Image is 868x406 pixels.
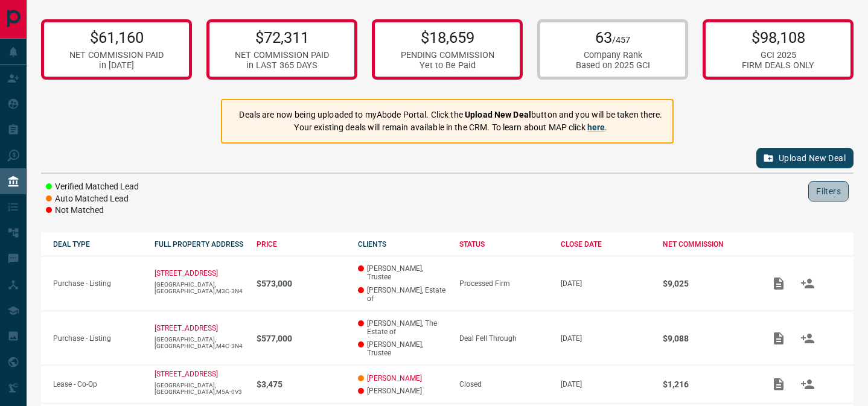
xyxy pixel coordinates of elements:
p: [PERSON_NAME], Trustee [358,340,447,357]
p: Purchase - Listing [53,334,142,343]
p: $3,475 [257,379,346,389]
p: [GEOGRAPHIC_DATA],[GEOGRAPHIC_DATA],M4C-3N4 [155,336,244,349]
a: [STREET_ADDRESS] [155,370,218,378]
div: NET COMMISSION PAID [69,50,164,60]
div: NET COMMISSION [663,240,752,249]
div: FIRM DEALS ONLY [742,60,814,71]
span: Add / View Documents [764,379,793,388]
a: [PERSON_NAME] [367,374,422,382]
div: Based on 2025 GCI [576,60,650,71]
button: Upload New Deal [756,148,854,168]
a: [STREET_ADDRESS] [155,324,218,332]
p: $9,025 [663,279,752,288]
p: Lease - Co-Op [53,380,142,389]
div: NET COMMISSION PAID [235,50,329,60]
p: [PERSON_NAME], The Estate of [358,319,447,336]
li: Auto Matched Lead [46,193,139,205]
div: PENDING COMMISSION [401,50,494,60]
div: in [DATE] [69,60,164,71]
p: [PERSON_NAME], Trustee [358,264,447,281]
p: [GEOGRAPHIC_DATA],[GEOGRAPHIC_DATA],M5A-0V3 [155,382,244,395]
p: [GEOGRAPHIC_DATA],[GEOGRAPHIC_DATA],M3C-3N4 [155,281,244,294]
p: $61,160 [69,28,164,46]
p: Your existing deals will remain available in the CRM. To learn about MAP click . [239,121,662,134]
div: Processed Firm [459,279,549,288]
div: FULL PROPERTY ADDRESS [155,240,244,249]
p: $9,088 [663,334,752,343]
p: [DATE] [561,279,650,288]
div: PRICE [257,240,346,249]
li: Not Matched [46,205,139,217]
div: DEAL TYPE [53,240,142,249]
strong: Upload New Deal [465,110,531,119]
p: [PERSON_NAME] [358,387,447,395]
a: [STREET_ADDRESS] [155,269,218,278]
div: CLOSE DATE [561,240,650,249]
span: Add / View Documents [764,334,793,342]
div: CLIENTS [358,240,447,249]
p: [PERSON_NAME], Estate of [358,286,447,303]
div: Deal Fell Through [459,334,549,343]
div: Closed [459,380,549,389]
div: STATUS [459,240,549,249]
p: 63 [576,28,650,46]
div: GCI 2025 [742,50,814,60]
span: Add / View Documents [764,279,793,287]
p: Purchase - Listing [53,279,142,288]
li: Verified Matched Lead [46,181,139,193]
p: $98,108 [742,28,814,46]
span: /457 [612,35,630,45]
p: $18,659 [401,28,494,46]
p: $577,000 [257,334,346,343]
p: $72,311 [235,28,329,46]
p: [DATE] [561,334,650,343]
div: in LAST 365 DAYS [235,60,329,71]
div: Company Rank [576,50,650,60]
span: Match Clients [793,334,822,342]
p: $1,216 [663,379,752,389]
a: here [587,122,605,132]
div: Yet to Be Paid [401,60,494,71]
p: Deals are now being uploaded to myAbode Portal. Click the button and you will be taken there. [239,109,662,121]
span: Match Clients [793,279,822,287]
p: $573,000 [257,279,346,288]
button: Filters [808,181,849,201]
p: [DATE] [561,380,650,389]
span: Match Clients [793,379,822,388]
